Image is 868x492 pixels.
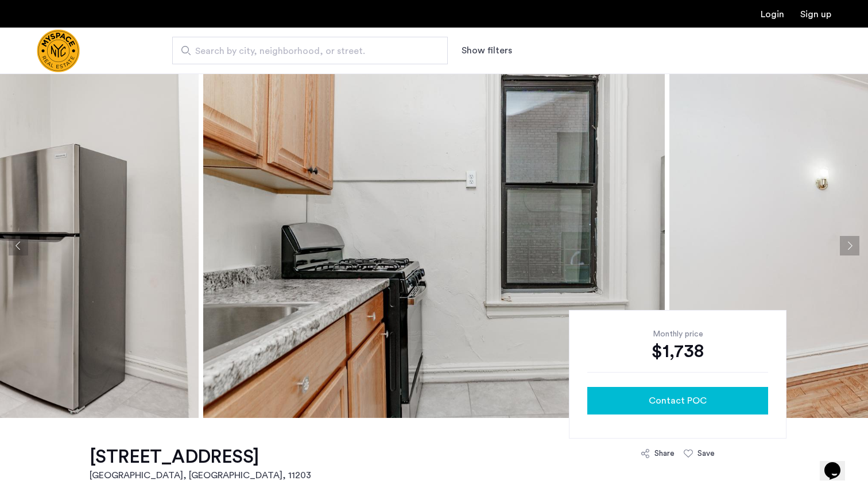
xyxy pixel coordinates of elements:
h1: [STREET_ADDRESS] [90,445,311,468]
img: apartment [203,73,665,418]
button: button [587,387,768,414]
span: Contact POC [649,394,707,408]
a: Registration [800,10,831,19]
a: [STREET_ADDRESS][GEOGRAPHIC_DATA], [GEOGRAPHIC_DATA], 11203 [90,445,311,482]
iframe: chat widget [820,446,857,481]
span: Search by city, neighborhood, or street. [195,44,416,58]
a: Login [761,10,784,19]
div: Share [654,448,675,459]
button: Show or hide filters [462,44,512,57]
button: Previous apartment [9,236,28,255]
h2: [GEOGRAPHIC_DATA], [GEOGRAPHIC_DATA] , 11203 [90,468,311,482]
div: $1,738 [587,340,768,363]
div: Save [697,448,715,459]
div: Monthly price [587,328,768,340]
button: Next apartment [840,236,859,255]
input: Apartment Search [172,37,448,64]
img: logo [37,29,80,72]
a: Cazamio Logo [37,29,80,72]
